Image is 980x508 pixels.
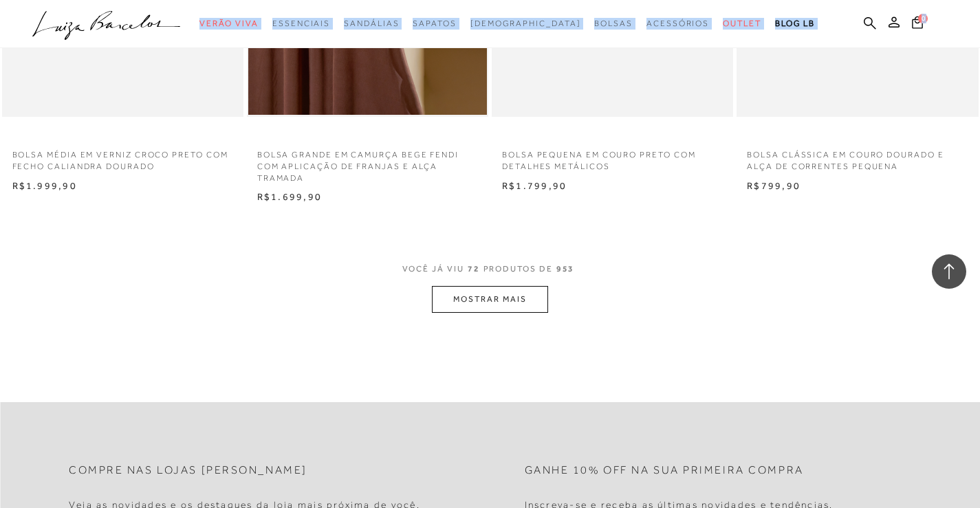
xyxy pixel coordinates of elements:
[737,141,978,173] a: BOLSA CLÁSSICA EM COURO DOURADO E ALÇA DE CORRENTES PEQUENA
[12,180,77,191] span: R$1.999,90
[432,286,547,313] button: MOSTRAR MAIS
[646,19,709,28] span: Acessórios
[69,464,307,477] h2: Compre nas lojas [PERSON_NAME]
[502,180,567,191] span: R$1.799,90
[492,141,733,173] a: BOLSA PEQUENA EM COURO PRETO COM DETALHES METÁLICOS
[470,19,581,28] span: [DEMOGRAPHIC_DATA]
[723,11,761,36] a: categoryNavScreenReaderText
[646,11,709,36] a: categoryNavScreenReaderText
[344,11,399,36] a: categoryNavScreenReaderText
[402,264,578,274] span: VOCÊ JÁ VIU PRODUTOS DE
[470,11,581,36] a: noSubCategoriesText
[468,264,480,274] span: 72
[344,19,399,28] span: Sandálias
[556,264,575,274] span: 953
[918,14,928,23] span: 0
[525,464,804,477] h2: Ganhe 10% off na sua primeira compra
[257,191,322,202] span: R$1.699,90
[199,19,259,28] span: Verão Viva
[247,141,488,184] a: BOLSA GRANDE EM CAMURÇA BEGE FENDI COM APLICAÇÃO DE FRANJAS E ALÇA TRAMADA
[413,19,456,28] span: Sapatos
[2,141,243,173] a: BOLSA MÉDIA EM VERNIZ CROCO PRETO COM FECHO CALIANDRA DOURADO
[272,19,330,28] span: Essenciais
[775,19,815,28] span: BLOG LB
[413,11,456,36] a: categoryNavScreenReaderText
[775,11,815,36] a: BLOG LB
[723,19,761,28] span: Outlet
[747,180,801,191] span: R$799,90
[594,19,633,28] span: Bolsas
[908,15,927,34] button: 0
[199,11,259,36] a: categoryNavScreenReaderText
[272,11,330,36] a: categoryNavScreenReaderText
[594,11,633,36] a: categoryNavScreenReaderText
